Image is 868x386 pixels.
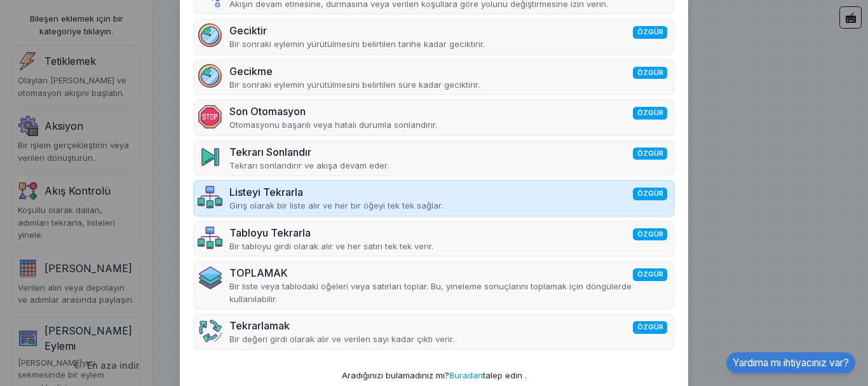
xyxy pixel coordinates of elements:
[637,270,663,279] font: ÖZGÜR
[229,200,443,210] font: Giriş olarak bir liste alır ve her bir öğeyi tek tek sağlar.
[198,265,223,291] img: stack.png
[229,120,437,130] font: Otomasyonu başarılı veya hatalı durumla sonlandırır.
[637,27,663,36] font: ÖZGÜR
[229,241,433,251] font: Bir tabloyu girdi olarak alır ve her satırı tek tek verir.
[229,146,311,158] font: Tekrarı Sonlandır
[733,357,849,369] font: Yardıma mı ihtiyacınız var?
[229,65,273,78] font: Gecikme
[229,160,389,170] font: Tekrarı sonlandırır ve akışa devam eder.
[637,189,663,198] font: ÖZGÜR
[229,226,311,239] font: Tabloyu Tekrarla
[229,24,267,37] font: Geciktir
[229,105,306,118] font: Son Otomasyon
[229,79,480,90] font: Bir sonraki eylemin yürütülmesini belirtilen süre kadar geciktirir.
[483,370,527,380] font: talep edin .
[198,318,223,343] img: repeat.png
[229,319,290,332] font: Tekrarlamak
[637,230,663,238] font: ÖZGÜR
[342,370,449,380] font: Aradığınızı bulamadınız mı?
[198,144,223,170] img: end-iteration.png
[198,23,223,48] img: delay.png
[229,281,632,304] font: Bir liste veya tablodaki öğeleri veya satırları toplar. Bu, yineleme sonuçlarını toplamak için dö...
[229,39,485,49] font: Bir sonraki eylemin yürütülmesini belirtilen tarihe kadar geciktirir.
[637,322,663,331] font: ÖZGÜR
[637,108,663,117] font: ÖZGÜR
[198,64,223,89] img: delay.png
[229,266,288,279] font: TOPLAMAK
[198,104,223,129] img: end-automation.png
[449,370,483,380] a: Buradan
[229,334,454,344] font: Bir değeri girdi olarak alır ve verilen sayı kadar çıktı verir.
[229,186,303,198] font: Listeyi Tekrarla
[198,225,223,251] img: flow-v2.png
[637,149,663,158] font: ÖZGÜR
[637,68,663,77] font: ÖZGÜR
[198,184,223,210] img: flow-v2.png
